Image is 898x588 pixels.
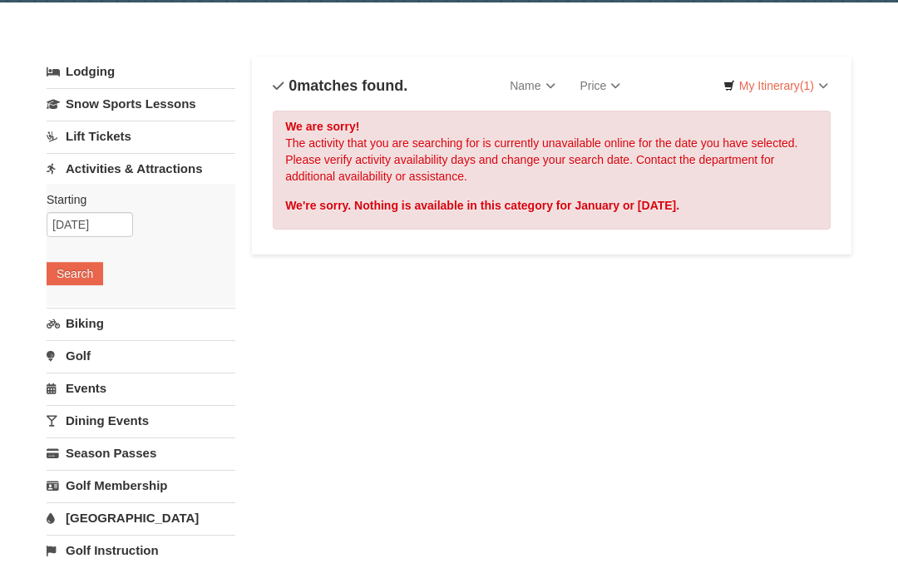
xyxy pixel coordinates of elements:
a: Biking [47,308,235,338]
a: [GEOGRAPHIC_DATA] [47,502,235,533]
div: The activity that you are searching for is currently unavailable online for the date you have sel... [273,111,831,230]
a: Lodging [47,57,235,86]
a: Activities & Attractions [47,153,235,184]
h4: matches found. [273,77,407,94]
a: Dining Events [47,405,235,436]
a: Golf Membership [47,470,235,501]
button: Search [47,262,103,285]
span: 0 [289,77,297,94]
span: (1) [800,79,814,92]
a: Season Passes [47,437,235,468]
div: We're sorry. Nothing is available in this category for January or [DATE]. [285,197,818,214]
a: Events [47,373,235,403]
a: Golf [47,340,235,371]
label: Starting [47,191,223,208]
a: Name [497,69,567,102]
a: Snow Sports Lessons [47,88,235,119]
a: Golf Instruction [47,535,235,566]
a: My Itinerary(1) [713,73,839,98]
strong: We are sorry! [285,120,359,133]
a: Lift Tickets [47,121,235,151]
a: Price [568,69,634,102]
